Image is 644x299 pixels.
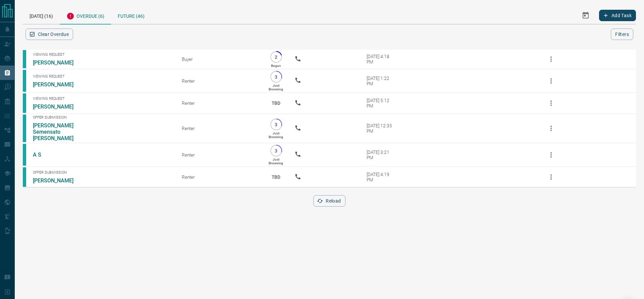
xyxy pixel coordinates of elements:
[269,131,283,139] p: Just Browsing
[268,94,284,112] p: TBD
[611,29,633,40] button: Filters
[367,172,395,182] div: [DATE] 4:19 PM
[182,174,258,180] div: Renter
[599,10,636,21] button: Add Task
[33,96,172,101] span: Viewing Request
[269,158,283,165] p: Just Browsing
[23,167,26,187] div: condos.ca
[33,103,83,110] a: [PERSON_NAME]
[23,115,26,142] div: condos.ca
[23,144,26,166] div: condos.ca
[268,168,284,186] p: TBD
[25,29,73,40] button: Clear Overdue
[269,84,283,91] p: Just Browsing
[274,148,279,153] p: 3
[33,177,83,184] a: [PERSON_NAME]
[111,7,151,24] div: Future (46)
[23,93,26,113] div: condos.ca
[33,81,83,88] a: [PERSON_NAME]
[33,122,83,141] a: [PERSON_NAME] Semensato [PERSON_NAME]
[60,7,111,25] div: Overdue (6)
[367,149,395,160] div: [DATE] 3:21 PM
[367,76,395,86] div: [DATE] 1:22 PM
[33,152,83,158] a: A S
[367,54,395,65] div: [DATE] 4:18 PM
[23,50,26,68] div: condos.ca
[367,98,395,109] div: [DATE] 5:12 PM
[271,64,281,68] p: Bogus
[182,126,258,131] div: Renter
[578,7,594,24] button: Select Date Range
[182,152,258,158] div: Renter
[274,122,279,127] p: 3
[23,7,60,24] div: [DATE] (16)
[33,74,172,79] span: Viewing Request
[274,54,279,59] p: 2
[182,78,258,84] div: Renter
[23,70,26,92] div: condos.ca
[33,170,172,175] span: Offer Submission
[33,59,83,66] a: [PERSON_NAME]
[367,123,395,134] div: [DATE] 12:35 PM
[33,115,172,120] span: Offer Submission
[33,52,172,57] span: Viewing Request
[182,100,258,106] div: Renter
[313,195,345,207] button: Reload
[274,74,279,79] p: 3
[182,56,258,62] div: Buyer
